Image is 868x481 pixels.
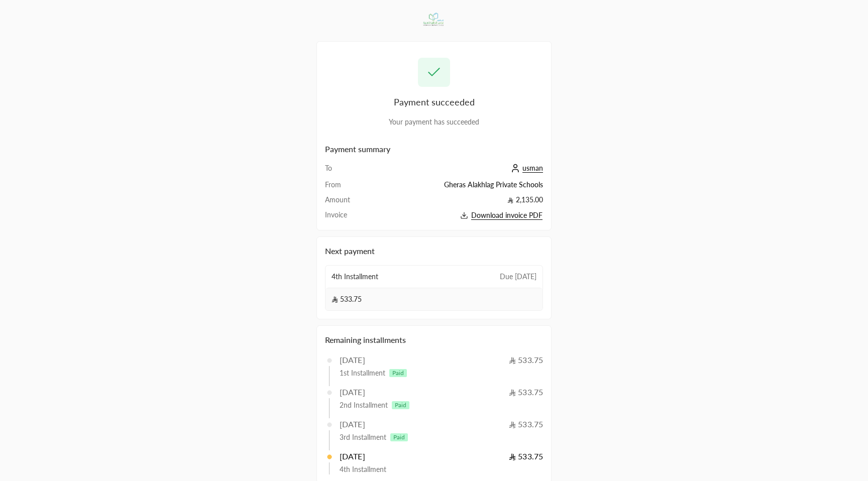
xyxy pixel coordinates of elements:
[325,117,543,127] div: Your payment has succeeded
[340,354,365,366] div: [DATE]
[500,272,536,282] span: Due [DATE]
[340,400,388,410] span: 2nd Installment
[325,95,543,109] div: Payment succeeded
[332,294,362,304] span: 533.75
[325,334,543,346] div: Remaining installments
[340,464,386,474] span: 4th Installment
[325,210,369,221] td: Invoice
[392,401,409,409] span: Paid
[508,164,543,172] a: usman
[509,419,543,429] span: 533.75
[390,433,408,441] span: Paid
[369,210,543,221] button: Download invoice PDF
[509,387,543,397] span: 533.75
[340,386,365,398] div: [DATE]
[325,245,543,257] div: Next payment
[340,368,385,378] span: 1st Installment
[522,164,543,173] span: usman
[369,180,543,195] td: Gheras Alakhlag Private Schools
[340,450,365,462] div: [DATE]
[325,143,543,155] h2: Payment summary
[340,418,365,430] div: [DATE]
[325,163,369,180] td: To
[509,451,543,461] span: 533.75
[369,195,543,210] td: 2,135.00
[471,211,542,220] span: Download invoice PDF
[509,355,543,365] span: 533.75
[325,180,369,195] td: From
[325,195,369,210] td: Amount
[389,369,407,377] span: Paid
[417,6,450,33] img: Company Logo
[332,272,378,282] span: 4th Installment
[340,432,386,442] span: 3rd Installment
